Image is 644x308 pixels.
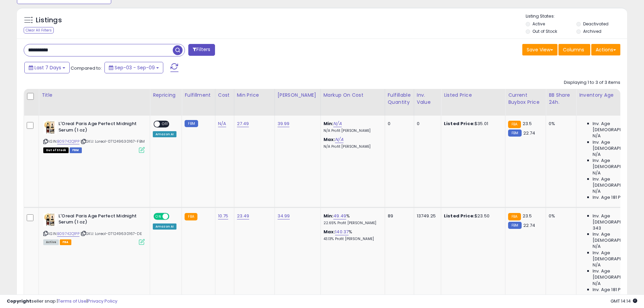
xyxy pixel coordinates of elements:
div: Fulfillable Quantity [388,92,411,106]
span: N/A [593,281,601,287]
span: Columns [563,46,584,53]
div: [PERSON_NAME] [278,92,318,99]
a: 49.49 [333,213,346,219]
span: 23.5 [523,213,532,219]
img: 51ovjO-nVzL._SL40_.jpg [43,213,57,227]
div: 0% [549,213,571,219]
div: Listed Price [444,92,502,99]
label: Archived [583,28,601,34]
div: % [324,213,380,226]
div: $23.50 [444,213,500,219]
span: | SKU: Loreal-071249630167-DE [80,231,142,236]
div: ASIN: [43,121,145,152]
a: Privacy Policy [88,298,117,304]
a: N/A [218,120,226,127]
small: FBA [508,213,521,220]
span: N/A [593,151,601,158]
span: Sep-03 - Sep-09 [115,64,155,71]
span: 23.5 [523,120,532,127]
a: Terms of Use [58,298,87,304]
div: Amazon AI [153,223,176,230]
div: Inv. value [417,92,438,106]
b: Max: [324,136,335,143]
a: 27.49 [237,120,249,127]
div: Cost [218,92,231,99]
div: Current Buybox Price [508,92,543,106]
th: The percentage added to the cost of goods (COGS) that forms the calculator for Min & Max prices. [320,89,385,116]
span: N/A [593,170,601,176]
span: All listings that are currently out of stock and unavailable for purchase on Amazon [43,147,69,153]
button: Save View [522,44,557,55]
span: All listings currently available for purchase on Amazon [43,239,59,245]
span: N/A [593,188,601,194]
div: Fulfillment [185,92,212,99]
a: N/A [335,136,343,143]
div: ASIN: [43,213,145,244]
span: OFF [168,213,179,219]
b: L'Oreal Paris Age Perfect Midnight Serum (1 oz) [58,121,141,135]
p: 22.65% Profit [PERSON_NAME] [324,221,380,226]
div: BB Share 24h. [549,92,573,106]
small: FBA [185,213,197,220]
strong: Copyright [7,298,31,304]
p: N/A Profit [PERSON_NAME] [324,128,380,133]
small: FBM [508,129,521,137]
img: 51ovjO-nVzL._SL40_.jpg [43,121,57,134]
p: 43.13% Profit [PERSON_NAME] [324,237,380,241]
div: % [324,229,380,241]
small: FBM [508,222,521,229]
b: Listed Price: [444,120,475,127]
div: Displaying 1 to 3 of 3 items [564,79,620,86]
div: 89 [388,213,409,219]
span: FBA [60,239,71,245]
a: B09742Q1PP [57,139,79,144]
span: OFF [160,121,171,127]
b: Max: [324,229,335,235]
p: N/A Profit [PERSON_NAME] [324,144,380,149]
small: FBM [185,120,198,127]
span: Compared to: [71,65,102,71]
button: Sep-03 - Sep-09 [104,62,163,73]
div: Amazon AI [153,131,176,137]
span: Inv. Age 181 Plus: [593,194,628,200]
span: ON [154,213,163,219]
span: | SKU: Loreal-071249630167-FBM [80,139,145,144]
div: seller snap | | [7,298,117,305]
div: Clear All Filters [24,27,54,33]
span: N/A [593,262,601,268]
button: Filters [188,44,215,56]
span: Last 7 Days [34,64,61,71]
button: Last 7 Days [24,62,70,73]
div: Title [42,92,147,99]
span: Inv. Age 181 Plus: [593,287,628,293]
button: Columns [558,44,590,55]
div: Repricing [153,92,179,99]
a: 23.49 [237,213,249,219]
span: 22.74 [523,222,535,229]
div: $35.01 [444,121,500,127]
b: Min: [324,213,334,219]
div: 0% [549,121,571,127]
label: Deactivated [583,21,609,27]
span: 343 [593,225,601,231]
a: N/A [333,120,341,127]
div: Min Price [237,92,272,99]
a: 10.75 [218,213,229,219]
label: Out of Stock [532,28,557,34]
a: 140.37 [335,229,349,235]
span: N/A [593,133,601,139]
div: 0 [388,121,409,127]
a: 39.99 [278,120,290,127]
small: FBA [508,121,521,128]
label: Active [532,21,545,27]
h5: Listings [36,16,62,25]
a: B09742Q1PP [57,231,79,237]
button: Actions [591,44,620,55]
span: FBM [70,147,82,153]
span: 2025-09-17 14:14 GMT [611,298,637,304]
div: 0 [417,121,436,127]
div: Markup on Cost [324,92,382,99]
b: Listed Price: [444,213,475,219]
p: Listing States: [526,13,627,20]
a: 34.99 [278,213,290,219]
